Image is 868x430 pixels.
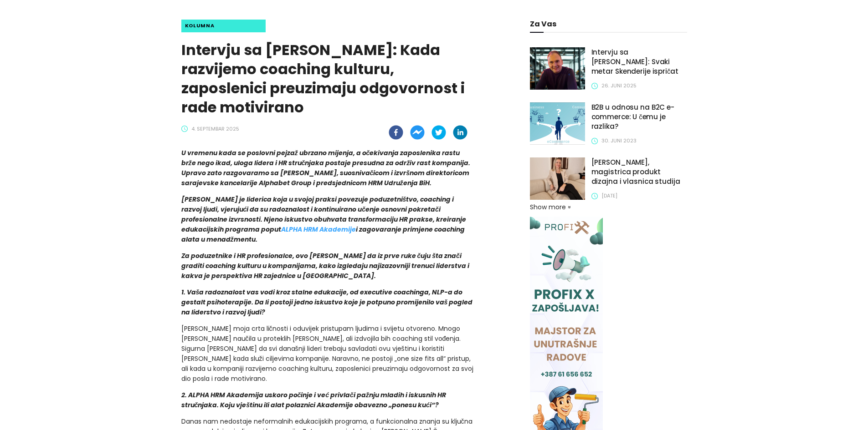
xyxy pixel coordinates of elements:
a: B2B u odnosu na B2C e-commerce: U čemu je razlika? [591,102,687,135]
button: facebookmessenger [410,125,425,140]
strong: Za poduzetnike i HR profesionalce, ovo [PERSON_NAME] da iz prve ruke čuju šta znači graditi coach... [181,251,469,280]
span: » [565,206,575,208]
a: Intervju sa [PERSON_NAME]: Svaki metar Skenderije ispričat će priču o budućnosti autoindustrije [591,47,687,80]
h1: Intervju sa [PERSON_NAME]: Svaki metar Skenderije ispričat će priču o budućnosti autoindustrije [591,47,687,76]
span: kolumna [185,22,215,30]
span: 4. septembar 2025 [191,125,239,133]
span: 30. juni 2023 [601,137,637,145]
img: B2B u odnosu na B2C e-commerce: U čemu je razlika? [530,102,585,145]
h1: [PERSON_NAME], magistrica produkt dizajna i vlasnica studija ID Interiors + Design: Enterijer je ... [591,157,687,187]
button: facebook [389,125,403,140]
span: 26. juni 2025 [601,82,637,90]
img: Intervju sa Emirom Babovićem: Svaki metar Skenderije ispričat će priču o budućnosti autoindustrije [530,47,585,90]
button: Show more» [530,202,575,212]
a: ALPHA HRM Akademije [281,225,356,234]
strong: 2. ALPHA HRM Akademija uskoro počinje i već privlači pažnju mladih i iskusnih HR stručnjaka. Koju... [181,390,446,410]
button: twitter [431,125,446,140]
p: [PERSON_NAME] moja crta ličnosti i oduvijek pristupam ljudima i svijetu otvoreno. Mnogo [PERSON_N... [181,324,475,384]
img: Sabina Talović, magistrica produkt dizajna i vlasnica studija ID Interiors + Design: Enterijer je... [530,157,585,200]
span: clock-circle [591,83,598,89]
h1: B2B u odnosu na B2C e-commerce: U čemu je razlika? [591,102,687,131]
a: [PERSON_NAME], magistrica produkt dizajna i vlasnica studija ID Interiors + Design: Enterijer je ... [591,157,687,190]
span: clock-circle [591,193,598,199]
h1: za vas [530,20,687,28]
button: linkedin [453,125,467,140]
span: clock-circle [181,126,188,132]
span: Show more [530,202,566,212]
h1: Intervju sa [PERSON_NAME]: Kada razvijemo coaching kulturu, zaposlenici preuzimaju odgovornost i ... [181,40,475,117]
strong: [PERSON_NAME] je liderica koja u svojoj praksi povezuje poduzetništvo, coaching i razvoj ljudi, v... [181,195,466,244]
strong: U vremenu kada se poslovni pejzaž ubrzano mijenja, a očekivanja zaposlenika rastu brže nego ikad,... [181,148,471,187]
span: [DATE] [601,192,617,200]
span: clock-circle [591,138,598,144]
strong: 1. Vaša radoznalost vas vodi kroz stalne edukacije, od executive coachinga, NLP-a do gestalt psih... [181,288,473,317]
